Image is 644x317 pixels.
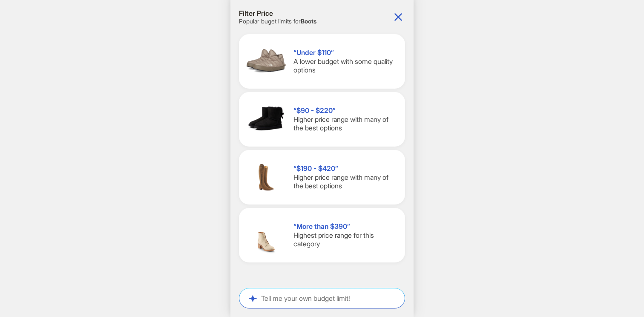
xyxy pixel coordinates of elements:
h1: “More than $390” [293,222,395,231]
span: A lower budget with some quality options [293,57,393,75]
img: “Under $110” [246,41,287,82]
h1: “Under $110” [293,48,395,57]
h1: Filter Price [239,9,316,18]
span: Higher price range with many of the best options [293,115,388,133]
h1: “$90 - $220” [293,106,395,115]
strong: Boots [301,17,316,25]
img: “$190 - $420” [246,157,287,198]
h1: “$190 - $420” [293,164,395,173]
div: “$90 - $220”“$90 - $220”Higher price range with many of the best options [239,92,405,147]
span: Higher price range with many of the best options [293,173,388,190]
span: Highest price range for this category [293,231,374,248]
div: “More than $390”“More than $390”Highest price range for this category [239,208,405,262]
div: “Under $110”“Under $110”A lower budget with some quality options [239,34,405,89]
div: “$190 - $420”“$190 - $420”Higher price range with many of the best options [239,150,405,205]
img: “More than $390” [246,215,287,256]
img: “$90 - $220” [246,99,287,140]
h2: Popular buget limits for [239,17,316,25]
